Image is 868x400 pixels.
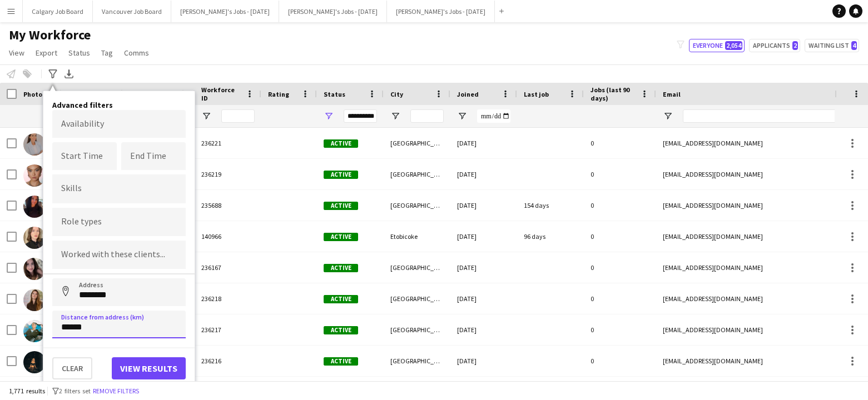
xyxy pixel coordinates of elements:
[450,221,517,252] div: [DATE]
[195,346,261,376] div: 236216
[384,221,450,252] div: Etobicoke
[112,357,186,379] button: View results
[31,46,62,60] a: Export
[450,252,517,283] div: [DATE]
[584,314,656,345] div: 0
[584,346,656,376] div: 0
[195,252,261,283] div: 236167
[805,39,859,52] button: Waiting list4
[91,385,141,397] button: Remove filters
[59,387,91,395] span: 2 filters set
[61,184,177,194] input: Type to search skills...
[725,41,742,50] span: 2,054
[201,86,241,102] span: Workforce ID
[52,100,186,110] h4: Advanced filters
[450,190,517,221] div: [DATE]
[324,139,358,148] span: Active
[101,48,113,58] span: Tag
[279,1,387,22] button: [PERSON_NAME]'s Jobs - [DATE]
[195,221,261,252] div: 140966
[23,1,93,22] button: Calgary Job Board
[221,109,255,123] input: Workforce ID Filter Input
[663,111,673,121] button: Open Filter Menu
[584,190,656,221] div: 0
[195,159,261,189] div: 236219
[457,111,467,121] button: Open Filter Menu
[584,128,656,158] div: 0
[61,217,177,227] input: Type to search role types...
[410,109,444,123] input: City Filter Input
[23,258,46,280] img: Amira Eldefrawy
[36,48,57,58] span: Export
[23,133,46,156] img: elea fernandez guimil
[384,128,450,158] div: [GEOGRAPHIC_DATA]
[79,90,113,98] span: First Name
[9,48,24,58] span: View
[517,190,584,221] div: 154 days
[384,314,450,345] div: [GEOGRAPHIC_DATA]
[120,46,153,60] a: Comms
[450,346,517,376] div: [DATE]
[584,283,656,314] div: 0
[324,326,358,334] span: Active
[524,90,549,98] span: Last job
[851,41,857,50] span: 4
[689,39,745,52] button: Everyone2,054
[23,227,46,249] img: Gillian Wetherald
[268,90,289,98] span: Rating
[477,109,510,123] input: Joined Filter Input
[23,196,46,218] img: Sofia Leloudas
[52,357,92,379] button: Clear
[64,46,95,60] a: Status
[384,159,450,189] div: [GEOGRAPHIC_DATA]
[23,90,42,98] span: Photo
[450,283,517,314] div: [DATE]
[384,252,450,283] div: [GEOGRAPHIC_DATA]
[390,90,403,98] span: City
[4,46,29,60] a: View
[450,314,517,345] div: [DATE]
[584,159,656,189] div: 0
[324,111,334,121] button: Open Filter Menu
[384,346,450,376] div: [GEOGRAPHIC_DATA]
[584,252,656,283] div: 0
[450,159,517,189] div: [DATE]
[195,283,261,314] div: 236218
[384,283,450,314] div: [GEOGRAPHIC_DATA]
[387,1,495,22] button: [PERSON_NAME]'s Jobs - [DATE]
[324,295,358,303] span: Active
[93,1,171,22] button: Vancouver Job Board
[324,202,358,210] span: Active
[9,27,91,43] span: My Workforce
[62,67,76,81] app-action-btn: Export XLSX
[591,86,636,102] span: Jobs (last 90 days)
[23,164,46,187] img: Irina Skripkina
[23,351,46,373] img: Jaz Stannard
[749,39,800,52] button: Applicants2
[517,221,584,252] div: 96 days
[324,357,358,366] span: Active
[195,128,261,158] div: 236221
[23,289,46,311] img: Kiki Slingerland
[663,90,681,98] span: Email
[201,111,211,121] button: Open Filter Menu
[324,90,345,98] span: Status
[23,320,46,342] img: Leila Muka
[124,48,149,58] span: Comms
[61,250,177,260] input: Type to search clients...
[171,1,279,22] button: [PERSON_NAME]'s Jobs - [DATE]
[584,221,656,252] div: 0
[324,233,358,241] span: Active
[384,190,450,221] div: [GEOGRAPHIC_DATA]
[324,264,358,272] span: Active
[457,90,479,98] span: Joined
[140,90,173,98] span: Last Name
[46,67,59,81] app-action-btn: Advanced filters
[195,314,261,345] div: 236217
[792,41,798,50] span: 2
[324,171,358,179] span: Active
[450,128,517,158] div: [DATE]
[97,46,117,60] a: Tag
[390,111,400,121] button: Open Filter Menu
[68,48,90,58] span: Status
